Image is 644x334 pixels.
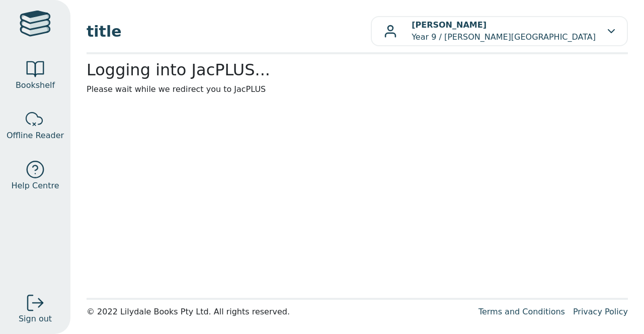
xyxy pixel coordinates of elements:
[573,307,628,316] a: Privacy Policy
[87,83,628,95] p: Please wait while we redirect you to JacPLUS
[478,307,565,316] a: Terms and Conditions
[87,20,371,43] span: title
[412,20,487,30] b: [PERSON_NAME]
[87,60,628,79] h2: Logging into JacPLUS...
[371,16,628,46] button: [PERSON_NAME]Year 9 / [PERSON_NAME][GEOGRAPHIC_DATA]
[19,313,52,325] span: Sign out
[16,79,55,91] span: Bookshelf
[7,130,64,142] span: Offline Reader
[412,19,596,43] p: Year 9 / [PERSON_NAME][GEOGRAPHIC_DATA]
[87,306,470,318] div: © 2022 Lilydale Books Pty Ltd. All rights reserved.
[11,180,59,192] span: Help Centre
